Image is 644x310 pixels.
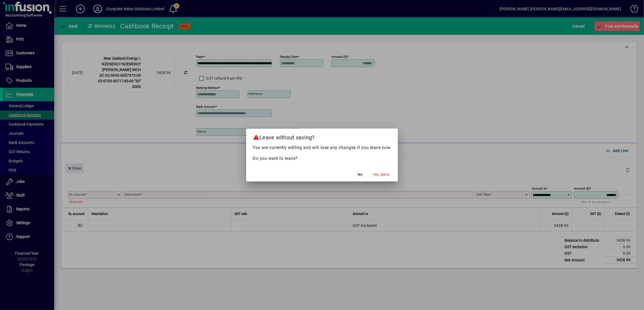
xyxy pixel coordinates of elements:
button: No [351,170,369,179]
span: No [358,172,362,177]
p: You are currently editing and will lose any changes if you leave now. [253,144,391,151]
button: Yes, leave [371,170,391,179]
h2: Leave without saving? [246,129,398,144]
p: Do you want to leave? [253,155,391,162]
span: Yes, leave [373,172,389,177]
